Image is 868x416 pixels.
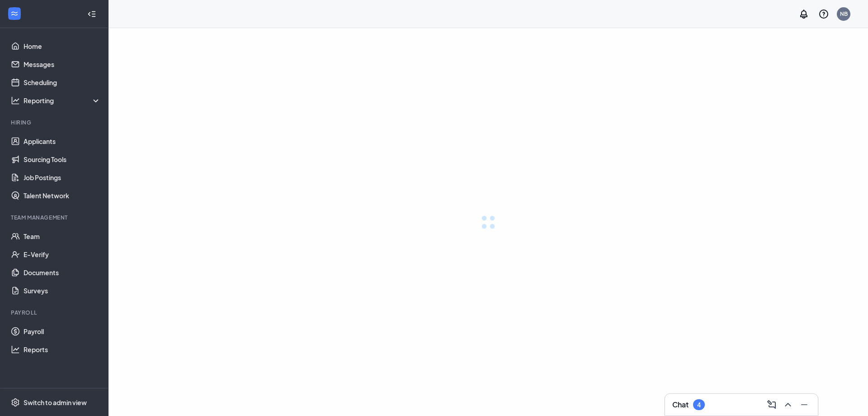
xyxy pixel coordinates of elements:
[24,168,101,186] a: Job Postings
[24,227,101,245] a: Team
[10,9,19,18] svg: WorkstreamLogo
[796,397,811,412] button: Minimize
[24,150,101,168] a: Sourcing Tools
[24,55,101,73] a: Messages
[672,400,689,410] h3: Chat
[24,96,101,105] div: Reporting
[24,132,101,150] a: Applicants
[783,399,793,410] svg: ChevronUp
[24,37,101,55] a: Home
[11,119,99,126] div: Hiring
[87,10,96,19] svg: Collapse
[840,10,848,18] div: NB
[24,340,101,359] a: Reports
[11,214,99,221] div: Team Management
[24,263,101,282] a: Documents
[799,399,810,410] svg: Minimize
[780,397,794,412] button: ChevronUp
[24,322,101,340] a: Payroll
[764,397,778,412] button: ComposeMessage
[24,282,101,300] a: Surveys
[766,399,777,410] svg: ComposeMessage
[11,309,99,316] div: Payroll
[24,398,87,407] div: Switch to admin view
[24,245,101,263] a: E-Verify
[11,96,20,105] svg: Analysis
[24,73,101,91] a: Scheduling
[798,9,809,19] svg: Notifications
[697,401,701,409] div: 4
[24,186,101,205] a: Talent Network
[818,9,829,19] svg: QuestionInfo
[11,398,20,407] svg: Settings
